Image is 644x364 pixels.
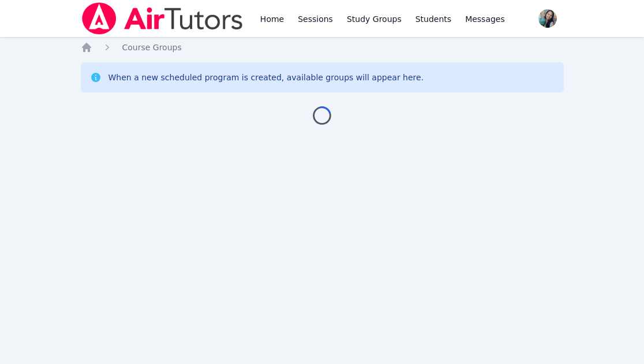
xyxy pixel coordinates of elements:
[122,43,182,52] span: Course Groups
[122,42,182,53] a: Course Groups
[81,2,244,35] img: Air Tutors
[465,13,505,25] span: Messages
[81,42,564,53] nav: Breadcrumb
[108,72,424,83] div: When a new scheduled program is created, available groups will appear here.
